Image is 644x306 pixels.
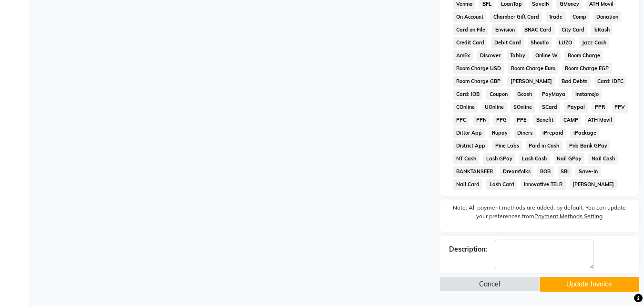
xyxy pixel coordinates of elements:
span: Pine Labs [492,140,522,151]
span: Room Charge GBP [453,76,503,87]
span: Envision [492,24,518,35]
span: CAMP [560,115,581,126]
span: Room Charge EGP [562,63,612,74]
label: Payment Methods Setting [534,212,603,221]
span: PPR [592,102,608,113]
span: Dittor App [453,127,485,138]
span: Rupay [489,127,511,138]
span: Card: IDFC [594,76,627,87]
span: ATH Movil [585,115,615,126]
span: Room Charge USD [453,63,504,74]
span: PPE [514,115,530,126]
span: Dreamfolks [500,166,533,177]
span: SOnline [511,102,535,113]
span: Jazz Cash [579,37,609,48]
span: AmEx [453,50,473,61]
span: Room Charge [564,50,603,61]
span: COnline [453,102,478,113]
span: [PERSON_NAME] [507,76,555,87]
span: BOB [537,166,554,177]
span: City Card [559,24,588,35]
span: SCard [539,102,561,113]
span: Pnb Bank GPay [566,140,611,151]
span: Innovative TELR [521,179,566,190]
span: NT Cash [453,153,479,164]
span: Trade [546,11,566,22]
span: PPC [453,115,469,126]
span: PayMaya [539,89,569,100]
span: Bad Debts [559,76,591,87]
span: PPV [612,102,628,113]
span: Paypal [564,102,588,113]
span: Online W [532,50,561,61]
span: iPackage [570,127,599,138]
span: Coupon [486,89,511,100]
span: SBI [558,166,572,177]
span: Discover [477,50,503,61]
span: Card on File [453,24,488,35]
button: Update Invoice [540,277,639,292]
span: Nail Cash [588,153,618,164]
span: Card: IOB [453,89,482,100]
span: Credit Card [453,37,487,48]
span: Paid in Cash [526,140,562,151]
span: UOnline [481,102,507,113]
span: Nail Card [453,179,482,190]
span: Instamojo [572,89,602,100]
span: LUZO [556,37,575,48]
span: iPrepaid [540,127,567,138]
span: Benefit [533,115,556,126]
span: PPN [473,115,490,126]
span: PPG [493,115,510,126]
label: Note: All payment methods are added, by default. You can update your preferences from [449,203,630,224]
span: District App [453,140,488,151]
span: BRAC Card [521,24,555,35]
div: Description: [449,244,487,254]
span: Debit Card [491,37,524,48]
span: BANKTANSFER [453,166,496,177]
span: Lash Card [486,179,517,190]
span: Donation [593,11,621,22]
span: Gcash [514,89,535,100]
span: Save-In [575,166,601,177]
span: [PERSON_NAME] [570,179,617,190]
span: bKash [591,24,613,35]
span: Room Charge Euro [508,63,558,74]
span: Comp [570,11,590,22]
span: Lash GPay [483,153,515,164]
span: Tabby [507,50,529,61]
span: Lash Cash [519,153,550,164]
span: On Account [453,11,486,22]
span: Chamber Gift Card [490,11,542,22]
span: Diners [514,127,536,138]
button: Cancel [440,277,539,292]
span: Shoutlo [528,37,552,48]
span: Nail GPay [554,153,585,164]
